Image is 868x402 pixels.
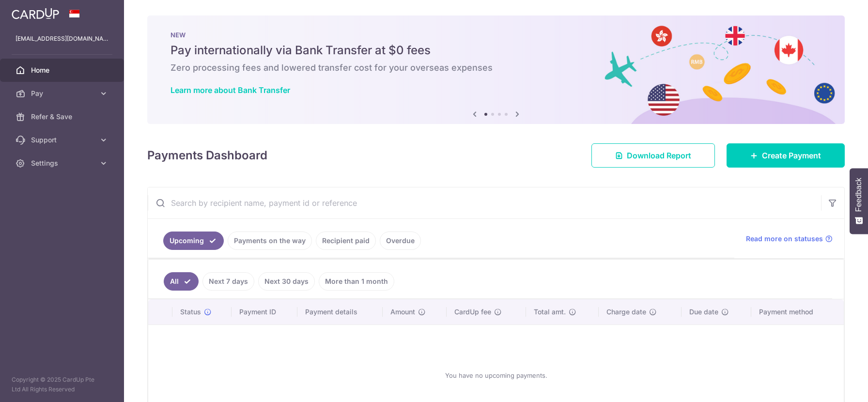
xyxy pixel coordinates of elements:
span: Charge date [606,307,646,317]
a: Overdue [380,232,421,250]
a: Read more on statuses [746,234,833,244]
h6: Zero processing fees and lowered transfer cost for your overseas expenses [170,62,821,74]
a: Next 7 days [202,272,254,291]
button: Feedback - Show survey [850,168,868,234]
a: Create Payment [727,143,845,168]
a: Recipient paid [316,232,376,250]
iframe: Opens a widget where you can find more information [806,373,858,397]
span: CardUp fee [454,307,491,317]
a: All [164,272,199,291]
a: More than 1 month [319,272,394,291]
a: Learn more about Bank Transfer [170,85,290,95]
a: Next 30 days [258,272,315,291]
p: [EMAIL_ADDRESS][DOMAIN_NAME] [15,34,108,44]
span: Total amt. [534,307,566,317]
a: Download Report [591,143,715,168]
span: Amount [390,307,415,317]
img: CardUp [12,8,59,19]
span: Home [31,65,95,75]
span: Pay [31,89,95,98]
span: Download Report [627,150,691,161]
span: Read more on statuses [746,234,823,244]
a: Payments on the way [228,232,312,250]
img: Bank transfer banner [147,15,845,124]
span: Due date [689,307,718,317]
th: Payment method [751,299,844,325]
a: Upcoming [163,232,224,250]
span: Status [180,307,201,317]
span: Refer & Save [31,112,95,122]
span: Support [31,135,95,145]
input: Search by recipient name, payment id or reference [148,187,821,218]
span: Feedback [854,178,863,212]
span: Settings [31,158,95,168]
span: Create Payment [762,150,821,161]
th: Payment ID [232,299,297,325]
th: Payment details [297,299,383,325]
h5: Pay internationally via Bank Transfer at $0 fees [170,43,821,58]
h4: Payments Dashboard [147,147,267,164]
p: NEW [170,31,821,39]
